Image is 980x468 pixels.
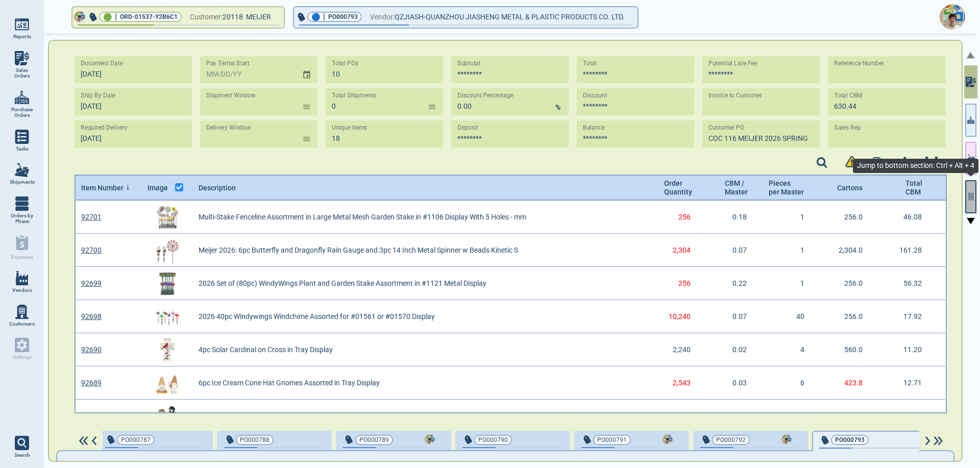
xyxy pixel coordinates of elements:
label: Deposit [457,124,478,132]
label: Pay Terms Start [206,60,250,67]
span: | [323,12,325,22]
label: Invoice to Customer [708,92,762,100]
img: menu_icon [15,90,29,105]
label: Total [583,60,597,67]
div: 1 [762,234,818,267]
span: Reports [13,34,31,40]
label: Customer PO [708,124,744,132]
img: menu_icon [15,271,29,285]
span: PO000793 [328,12,358,22]
span: Vendors [12,287,32,293]
span: Pieces per Master [769,179,804,195]
span: Tasks [16,146,29,152]
div: 11.20 [877,333,936,366]
div: 17.92 [877,300,936,333]
a: 92698 [81,313,102,321]
img: menu_icon [15,51,29,65]
input: MM/DD/YY [75,56,186,83]
div: 40 [762,300,818,333]
span: Description [199,184,236,192]
div: 0.03 [706,366,762,400]
span: Orders by Phase [8,213,36,225]
a: 92699 [81,280,102,288]
span: MEIJER [246,13,271,21]
label: Delivery Window [206,124,251,132]
span: 256 [678,213,691,221]
a: 92690 [81,346,102,354]
div: grid [75,201,947,413]
span: Shipments [10,179,35,185]
span: PO000793 [835,435,865,445]
img: 92701Img [155,205,180,230]
div: 46.08 [877,201,936,234]
label: Document Date [81,60,123,67]
span: 2,304 [673,247,691,255]
span: Item Number [81,184,124,192]
div: 1 [762,201,818,234]
label: Total Shipments [332,92,376,100]
img: ArrowIcon [90,436,99,446]
label: Ship By Date [81,92,115,100]
span: Cartons [837,184,863,192]
div: 68.92 [877,400,936,433]
span: Order Quantity [664,179,692,195]
div: 12.71 [877,366,936,400]
span: 4pc Solar Cardinal on Cross in Tray Display [199,346,333,354]
span: PO000790 [478,435,508,445]
label: Total CBM [834,92,863,100]
img: DoubleArrowIcon [932,436,945,446]
span: 2pc Solar Black and Yellow Labrador Dog w Welcome Bone Assorted in Tray Display [199,412,460,421]
span: 256 [678,280,691,288]
div: 0.07 [706,300,762,333]
span: | [115,12,117,22]
input: MM/DD/YY [200,56,294,83]
span: Meijer 2026: 6pc Butterfly and Dragonfly Rain Gauge and 3pc 14 Inch Metal Spinner w Beads Kinetic S [199,247,518,255]
span: 20118 [223,11,246,23]
span: Sales Orders [8,67,36,79]
span: 2,543 [673,379,691,387]
span: Customers [9,321,35,327]
span: 256.0 [844,280,863,288]
div: 0.02 [706,333,762,366]
input: MM/DD/YY [75,120,186,147]
span: ORD-01537-Y2B6C1 [120,12,178,22]
button: Avatar🟢|ORD-01537-Y2B6C1Customer:20118 MEIJER [72,7,284,28]
button: Choose date [298,61,317,79]
div: 161.28 [877,234,936,267]
span: Customer: [190,11,223,23]
span: PO000791 [597,435,627,445]
span: 2,240 [673,346,691,354]
span: 256.0 [844,213,863,221]
img: menu_icon [15,196,29,211]
p: % [555,102,560,113]
div: 6 [762,366,818,400]
img: 92689Img [155,371,180,396]
img: Avatar [781,434,792,445]
img: 92690Img [155,337,180,363]
span: 🟢 [103,14,112,20]
div: 0.18 [706,201,762,234]
img: Avatar [74,11,85,22]
span: 560.0 [844,346,863,354]
label: Reference Number [834,60,884,67]
span: Multi-Stake Fenceline Assortment in Large Metal Mesh Garden Stake in #1106 Display With 5 Holes - mm [199,213,526,221]
img: Avatar [940,4,965,30]
span: 10,240 [669,313,691,321]
span: CBM / Master [725,179,748,195]
img: menu_icon [15,130,29,144]
a: 92700 [81,247,102,255]
label: Shipment Window [206,92,256,100]
img: ArrowIcon [923,436,932,446]
img: 92698Img [155,304,180,330]
span: 6pc Ice Cream Cone Hat Gnomes Assorted in Tray Display [199,379,380,387]
span: 1,723 [673,412,691,421]
a: 92689 [81,379,102,387]
span: Total CBM [905,179,921,195]
div: 0.22 [706,267,762,300]
span: QZJIASH-QUANZHOU JIASHENG METAL & PLASTIC PRODUCTS CO. LTD. [395,11,625,23]
div: 4 [762,333,818,366]
img: Avatar [425,434,435,445]
img: 92688Img [155,404,180,429]
img: menu_icon [15,163,29,177]
label: Subtotal [457,60,480,67]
